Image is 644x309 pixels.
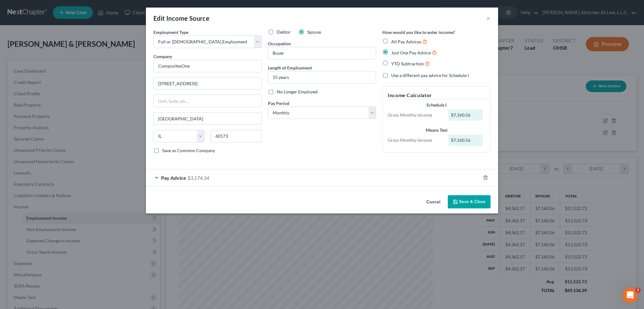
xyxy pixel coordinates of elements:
[307,29,321,35] span: Spouse
[388,102,485,108] div: Schedule I
[154,113,261,124] input: Enter city...
[268,101,289,106] span: Pay Period
[268,40,291,47] label: Occupation
[268,71,376,83] input: ex: 2 years
[268,64,312,71] label: Length of Employment
[268,47,376,59] input: --
[211,130,262,142] input: Enter zip...
[391,61,424,66] span: YTD Subtraction
[162,148,215,153] span: Save as Common Company
[448,109,483,121] div: $7,160.56
[448,135,483,146] div: $7,160.56
[153,14,209,23] div: Edit Income Source
[388,127,485,133] div: Means Test
[421,196,445,208] button: Cancel
[391,73,469,78] span: Use a different pay advice for Schedule I
[391,50,431,55] span: Just One Pay Advice
[153,60,262,72] input: Search company by name...
[153,30,188,35] span: Employment Type
[154,78,261,90] input: Enter address...
[385,112,445,118] div: Gross Monthly Income
[161,175,186,181] span: Pay Advice
[623,288,638,303] iframe: Intercom live chat
[385,137,445,143] div: Gross Monthly Income
[187,175,209,181] span: $3,174.34
[391,39,421,44] span: All Pay Advices
[277,89,318,94] span: No Longer Employed
[636,288,641,293] span: 2
[382,29,455,36] label: How would you like to enter income?
[448,195,491,208] button: Save & Close
[153,54,172,59] span: Company
[486,14,491,22] button: ×
[388,91,485,99] h5: Income Calculator
[277,29,291,35] span: Debtor
[154,95,261,107] input: Unit, Suite, etc...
